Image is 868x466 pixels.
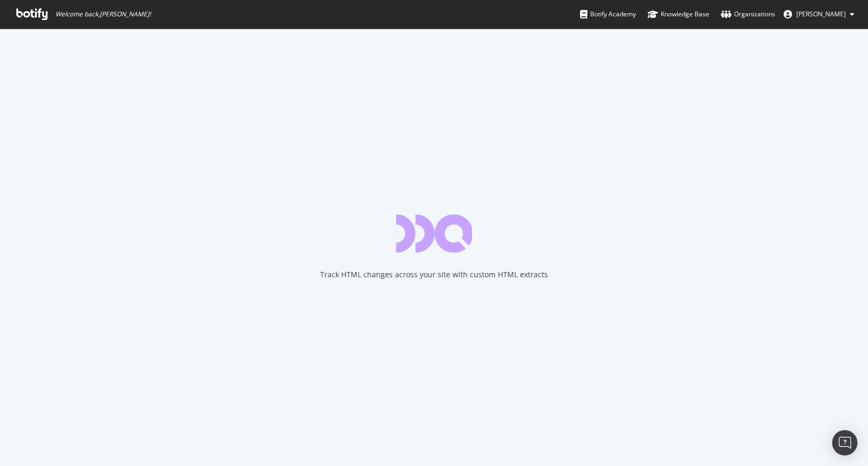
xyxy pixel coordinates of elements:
[320,269,548,280] div: Track HTML changes across your site with custom HTML extracts
[832,430,857,455] div: Open Intercom Messenger
[775,6,863,23] button: [PERSON_NAME]
[796,9,846,18] span: Steffie Kronek
[396,215,472,253] div: animation
[55,10,151,18] span: Welcome back, [PERSON_NAME] !
[721,9,775,20] div: Organizations
[648,9,709,20] div: Knowledge Base
[580,9,636,20] div: Botify Academy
